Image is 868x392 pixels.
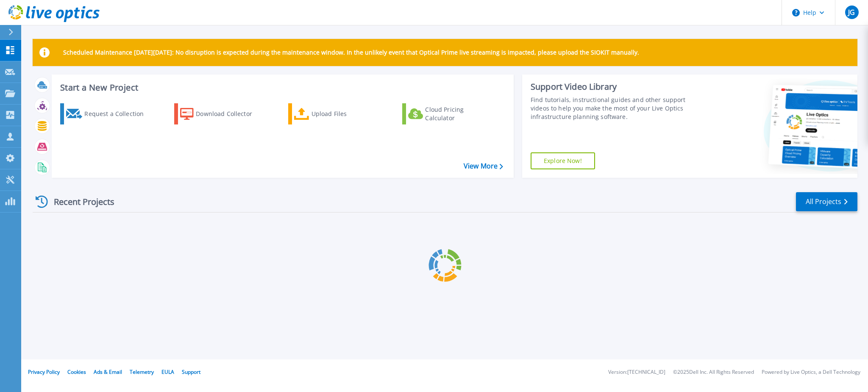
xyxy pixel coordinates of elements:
[762,370,860,375] li: Powered by Live Optics, a Dell Technology
[174,103,269,124] a: Download Collector
[608,370,665,375] li: Version: [TECHNICAL_ID]
[161,368,174,375] a: EULA
[848,9,855,16] span: JG
[94,368,122,375] a: Ads & Email
[312,105,379,122] div: Upload Files
[425,105,493,122] div: Cloud Pricing Calculator
[182,368,200,375] a: Support
[796,192,857,211] a: All Projects
[288,103,383,124] a: Upload Files
[196,105,264,122] div: Download Collector
[464,162,503,170] a: View More
[673,370,754,375] li: © 2025 Dell Inc. All Rights Reserved
[67,368,86,375] a: Cookies
[402,103,497,124] a: Cloud Pricing Calculator
[84,105,152,122] div: Request a Collection
[63,49,639,56] p: Scheduled Maintenance [DATE][DATE]: No disruption is expected during the maintenance window. In t...
[60,83,503,92] h3: Start a New Project
[33,191,126,212] div: Recent Projects
[60,103,155,124] a: Request a Collection
[130,368,154,375] a: Telemetry
[531,152,595,169] a: Explore Now!
[531,96,702,121] div: Find tutorials, instructional guides and other support videos to help you make the most of your L...
[531,81,702,92] div: Support Video Library
[28,368,60,375] a: Privacy Policy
